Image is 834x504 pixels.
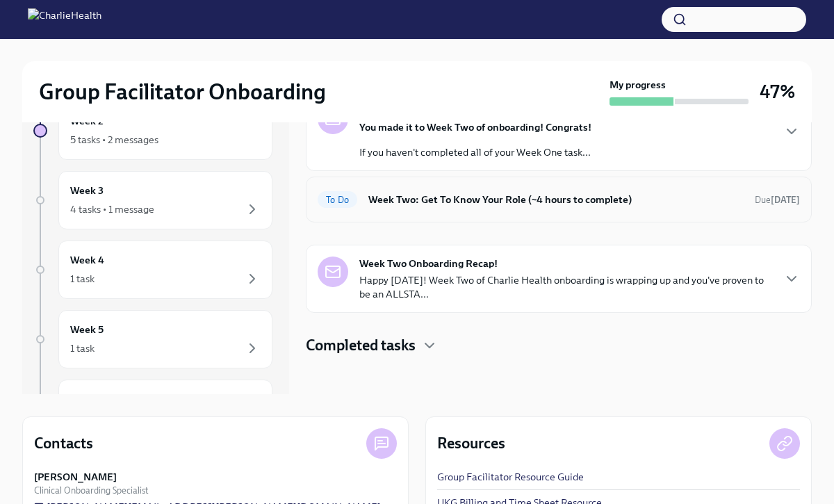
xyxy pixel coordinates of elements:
[34,433,93,454] h4: Contacts
[368,192,744,207] h6: Week Two: Get To Know Your Role (~4 hours to complete)
[70,272,95,286] div: 1 task
[359,257,498,270] strong: Week Two Onboarding Recap!
[70,202,154,216] div: 4 tasks • 1 message
[70,252,104,268] h6: Week 4
[318,188,800,211] a: To DoWeek Two: Get To Know Your Role (~4 hours to complete)Due[DATE]
[359,273,772,301] p: Happy [DATE]! Week Two of Charlie Health onboarding is wrapping up and you've proven to be an ALL...
[39,78,326,106] h2: Group Facilitator Onboarding
[755,195,800,205] span: Due
[70,391,104,407] h6: Week 6
[755,193,800,206] span: October 13th, 2025 10:00
[437,433,505,454] h4: Resources
[359,121,591,133] strong: You made it to Week Two of onboarding! Congrats!
[33,241,272,299] a: Week 41 task
[437,470,584,484] a: Group Facilitator Resource Guide
[610,78,666,92] strong: My progress
[306,335,812,356] div: Completed tasks
[760,79,795,104] h3: 47%
[28,8,101,31] img: CharlieHealth
[70,322,104,337] h6: Week 5
[33,101,272,160] a: Week 25 tasks • 2 messages
[771,195,800,205] strong: [DATE]
[359,145,591,159] p: If you haven't completed all of your Week One task...
[34,470,117,484] strong: [PERSON_NAME]
[70,183,104,198] h6: Week 3
[318,195,357,205] span: To Do
[306,335,416,356] h4: Completed tasks
[33,380,272,438] a: Week 6
[70,133,158,147] div: 5 tasks • 2 messages
[33,171,272,229] a: Week 34 tasks • 1 message
[33,310,272,368] a: Week 51 task
[34,484,148,497] span: Clinical Onboarding Specialist
[70,341,95,355] div: 1 task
